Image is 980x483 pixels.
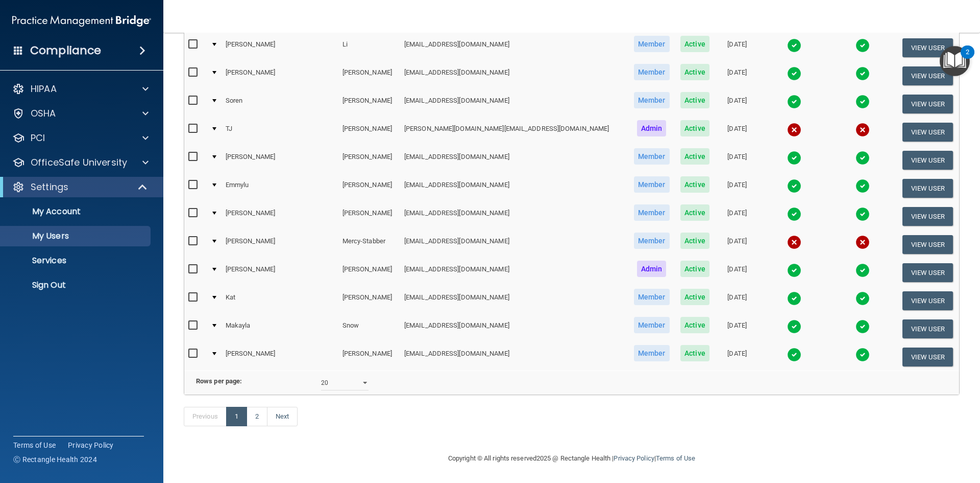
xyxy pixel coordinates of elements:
button: Open Resource Center, 2 new notifications [940,46,970,76]
img: tick.e7d51cea.svg [787,291,801,306]
img: cross.ca9f0e7f.svg [855,123,870,137]
p: My Users [7,231,146,241]
img: tick.e7d51cea.svg [855,66,870,81]
td: [PERSON_NAME] [222,343,338,371]
button: View User [902,319,953,338]
span: Active [680,289,709,305]
td: [PERSON_NAME] [222,34,338,62]
span: Active [680,64,709,80]
button: View User [902,207,953,226]
td: [PERSON_NAME] [338,146,400,174]
td: [EMAIL_ADDRESS][DOMAIN_NAME] [400,287,628,315]
td: [EMAIL_ADDRESS][DOMAIN_NAME] [400,146,628,174]
span: Member [634,289,670,305]
span: Active [680,92,709,108]
img: tick.e7d51cea.svg [787,95,801,109]
td: [EMAIL_ADDRESS][DOMAIN_NAME] [400,343,628,371]
td: [DATE] [715,62,759,90]
td: [DATE] [715,343,759,371]
td: [PERSON_NAME] [338,259,400,287]
p: My Account [7,206,146,217]
span: Member [634,204,670,221]
iframe: Drift Widget Chat Controller [803,410,968,451]
button: View User [902,348,953,366]
td: [DATE] [715,146,759,174]
button: View User [902,179,953,198]
h4: Compliance [30,43,101,58]
span: Admin [637,261,667,277]
td: [DATE] [715,174,759,202]
td: [PERSON_NAME] [338,62,400,90]
img: tick.e7d51cea.svg [855,263,870,278]
td: [PERSON_NAME] [222,202,338,231]
span: Active [680,233,709,249]
span: Active [680,345,709,361]
img: cross.ca9f0e7f.svg [787,235,801,249]
img: tick.e7d51cea.svg [855,207,870,221]
a: 1 [226,407,247,426]
a: Previous [184,407,227,426]
td: [EMAIL_ADDRESS][DOMAIN_NAME] [400,174,628,202]
p: Sign Out [7,280,146,290]
p: OfficeSafe University [31,156,127,169]
img: tick.e7d51cea.svg [855,179,870,193]
span: Active [680,317,709,333]
td: [PERSON_NAME] [222,62,338,90]
a: 2 [247,407,267,426]
img: tick.e7d51cea.svg [855,151,870,165]
a: Privacy Policy [68,440,114,450]
span: Member [634,36,670,52]
span: Active [680,120,709,136]
td: [PERSON_NAME] [338,202,400,231]
td: [PERSON_NAME] [338,118,400,146]
td: [EMAIL_ADDRESS][DOMAIN_NAME] [400,259,628,287]
div: 2 [966,52,969,65]
span: Ⓒ Rectangle Health 2024 [13,454,97,465]
img: tick.e7d51cea.svg [787,38,801,53]
td: [PERSON_NAME] [338,90,400,118]
td: Emmylu [222,174,338,202]
button: View User [902,38,953,57]
img: tick.e7d51cea.svg [787,319,801,334]
img: tick.e7d51cea.svg [787,179,801,193]
a: Settings [12,181,148,193]
td: [PERSON_NAME] [222,259,338,287]
img: tick.e7d51cea.svg [787,348,801,362]
span: Active [680,204,709,221]
td: [EMAIL_ADDRESS][DOMAIN_NAME] [400,202,628,231]
p: PCI [31,132,45,144]
p: Services [7,256,146,266]
button: View User [902,263,953,282]
td: [EMAIL_ADDRESS][DOMAIN_NAME] [400,62,628,90]
img: tick.e7d51cea.svg [787,151,801,165]
a: HIPAA [12,83,149,95]
td: Soren [222,90,338,118]
a: Terms of Use [656,454,695,462]
p: HIPAA [31,83,57,95]
img: cross.ca9f0e7f.svg [855,235,870,249]
td: [EMAIL_ADDRESS][DOMAIN_NAME] [400,231,628,259]
td: Li [338,34,400,62]
img: tick.e7d51cea.svg [787,263,801,278]
td: [DATE] [715,118,759,146]
img: tick.e7d51cea.svg [855,95,870,109]
td: Kat [222,287,338,315]
img: cross.ca9f0e7f.svg [787,123,801,137]
span: Member [634,317,670,333]
td: [PERSON_NAME] [338,174,400,202]
td: [DATE] [715,90,759,118]
img: tick.e7d51cea.svg [787,207,801,221]
td: [PERSON_NAME] [338,287,400,315]
td: [DATE] [715,315,759,343]
b: Rows per page: [196,377,242,385]
td: [EMAIL_ADDRESS][DOMAIN_NAME] [400,315,628,343]
span: Member [634,233,670,249]
td: [PERSON_NAME] [222,231,338,259]
td: [EMAIL_ADDRESS][DOMAIN_NAME] [400,90,628,118]
span: Member [634,64,670,80]
td: [DATE] [715,287,759,315]
img: tick.e7d51cea.svg [787,66,801,81]
a: PCI [12,132,149,144]
td: [PERSON_NAME] [338,343,400,371]
td: Snow [338,315,400,343]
